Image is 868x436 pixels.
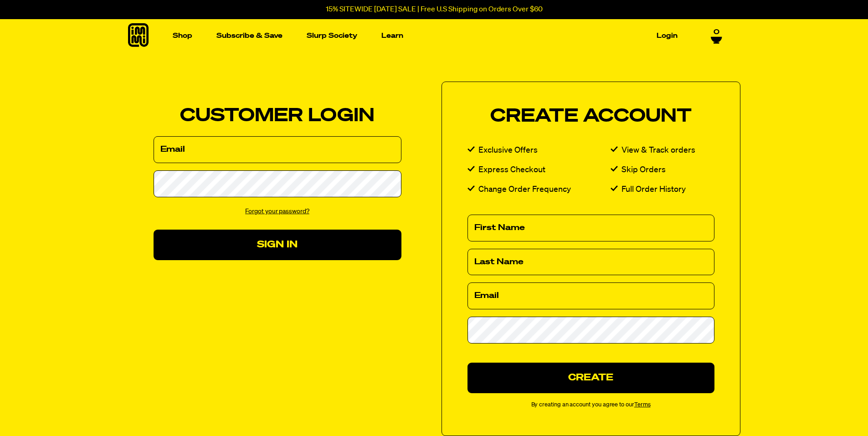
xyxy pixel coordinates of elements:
[467,215,714,241] input: First Name
[467,249,714,276] input: Last Name
[326,5,543,14] p: 15% SITEWIDE [DATE] SALE | Free U.S Shipping on Orders Over $60
[467,282,714,309] input: Email
[378,29,407,43] a: Learn
[154,230,401,260] button: Sign In
[154,136,401,163] input: Email
[169,19,681,52] nav: Main navigation
[467,363,714,393] button: Create
[711,28,722,44] a: 0
[467,400,714,410] small: By creating an account you agree to our
[213,29,286,43] a: Subscribe & Save
[611,183,714,196] li: Full Order History
[467,108,714,126] h2: Create Account
[653,29,681,43] a: Login
[169,29,196,43] a: Shop
[245,208,309,215] a: Forgot your password?
[634,402,651,408] a: Terms
[467,183,611,196] li: Change Order Frequency
[467,164,611,177] li: Express Checkout
[611,144,714,157] li: View & Track orders
[467,144,611,157] li: Exclusive Offers
[154,107,401,125] h2: Customer Login
[714,28,719,36] span: 0
[611,164,714,177] li: Skip Orders
[303,29,361,43] a: Slurp Society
